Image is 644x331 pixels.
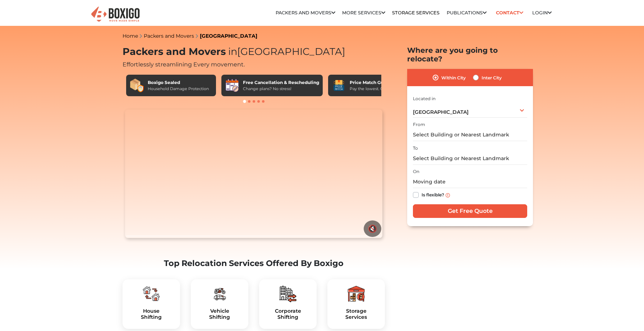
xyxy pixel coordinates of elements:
video: Your browser does not support the video tag. [125,109,382,238]
div: Boxigo Sealed [148,79,209,86]
h1: Packers and Movers [123,46,385,58]
h5: Corporate Shifting [265,308,311,320]
a: Publications [447,10,487,15]
button: 🔇 [364,220,381,237]
span: [GEOGRAPHIC_DATA] [226,46,345,57]
a: Home [123,33,138,39]
label: Is flexible? [422,191,444,198]
a: HouseShifting [128,308,174,320]
span: [GEOGRAPHIC_DATA] [413,109,469,115]
span: in [228,46,237,57]
h5: Storage Services [333,308,379,320]
div: Change plans? No stress! [243,86,319,92]
a: Packers and Movers [144,33,194,39]
img: boxigo_packers_and_movers_plan [211,285,228,302]
img: info [446,193,450,197]
img: Boxigo Sealed [130,78,144,93]
a: Storage Services [392,10,440,15]
label: On [413,168,419,175]
a: VehicleShifting [197,308,243,320]
a: StorageServices [333,308,379,320]
a: Login [532,10,552,15]
input: Select Building or Nearest Landmark [413,152,527,165]
img: Free Cancellation & Rescheduling [225,78,239,93]
div: Free Cancellation & Rescheduling [243,79,319,86]
img: boxigo_packers_and_movers_plan [279,285,296,302]
label: From [413,121,425,128]
img: Price Match Guarantee [332,78,346,93]
a: Packers and Movers [276,10,335,15]
a: More services [342,10,385,15]
img: Boxigo [90,6,141,23]
label: Within City [441,73,466,82]
h2: Where are you going to relocate? [407,46,533,63]
h5: Vehicle Shifting [197,308,243,320]
h2: Top Relocation Services Offered By Boxigo [123,258,385,268]
input: Moving date [413,176,527,188]
img: boxigo_packers_and_movers_plan [143,285,160,302]
span: Effortlessly streamlining Every movement. [123,61,245,68]
h5: House Shifting [128,308,174,320]
a: [GEOGRAPHIC_DATA] [200,33,257,39]
div: Pay the lowest. Guaranteed! [350,86,404,92]
label: Inter City [482,73,502,82]
input: Get Free Quote [413,204,527,218]
label: Located in [413,95,436,102]
a: CorporateShifting [265,308,311,320]
div: Household Damage Protection [148,86,209,92]
a: Contact [493,7,525,18]
img: boxigo_packers_and_movers_plan [348,285,365,302]
label: To [413,145,418,151]
input: Select Building or Nearest Landmark [413,129,527,141]
div: Price Match Guarantee [350,79,404,86]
